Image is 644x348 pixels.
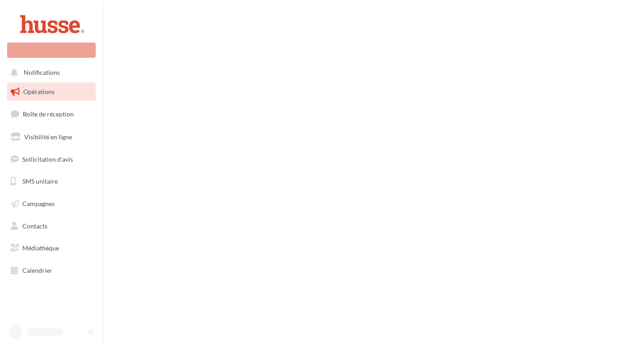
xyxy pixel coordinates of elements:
a: Opérations [5,82,97,101]
a: Sollicitation d'avis [5,150,97,169]
div: Nouvelle campagne [7,43,96,58]
a: Calendrier [5,261,97,280]
span: Visibilité en ligne [24,133,72,141]
a: Campagnes [5,194,97,213]
span: Boîte de réception [23,110,74,118]
span: Contacts [22,222,47,230]
a: Boîte de réception [5,104,97,124]
span: Sollicitation d'avis [22,155,73,163]
a: Médiathèque [5,239,97,258]
span: Calendrier [22,266,52,274]
span: SMS unitaire [22,177,58,185]
a: SMS unitaire [5,172,97,191]
span: Campagnes [22,200,55,207]
a: Visibilité en ligne [5,128,97,146]
a: Contacts [5,217,97,236]
span: Opérations [23,88,55,95]
span: Notifications [24,69,60,77]
span: Médiathèque [22,244,59,252]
